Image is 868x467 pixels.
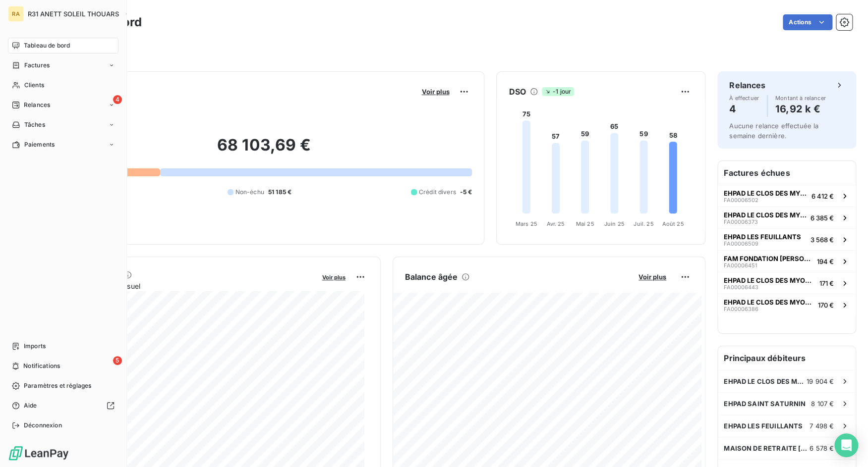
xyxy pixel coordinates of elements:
span: EHPAD LE CLOS DES MYOSOTIS [724,276,815,284]
span: Montant à relancer [775,95,826,101]
span: Non-échu [235,188,264,197]
div: RA [8,6,24,22]
span: FA00006451 [724,262,757,268]
span: 4 [113,95,122,104]
span: EHPAD LE CLOS DES MYOSOTIS [724,377,807,385]
span: EHPAD LE CLOS DES MYOSOTIS [724,189,808,197]
span: Chiffre d'affaires mensuel [56,281,315,291]
h4: 4 [729,101,759,117]
img: Logo LeanPay [8,445,69,461]
button: Voir plus [319,272,348,281]
span: Tâches [24,120,45,129]
span: FA00006373 [724,219,758,225]
span: Factures [24,61,50,70]
span: FA00006443 [724,284,758,290]
span: MAISON DE RETRAITE [PERSON_NAME] [724,444,810,452]
h2: 68 103,69 € [56,135,472,165]
span: 5 [113,356,122,365]
span: 171 € [819,279,834,287]
span: 19 904 € [807,377,834,385]
span: 3 568 € [810,236,834,244]
span: Voir plus [638,273,666,281]
a: Tâches [8,117,118,133]
a: Paiements [8,137,118,153]
span: Paiements [24,140,55,149]
a: 4Relances [8,97,118,113]
button: Voir plus [636,272,669,281]
a: Factures [8,57,118,73]
button: Voir plus [418,87,452,96]
span: FAM FONDATION [PERSON_NAME] [724,255,813,262]
span: Déconnexion [24,421,62,430]
span: 6 578 € [810,444,834,452]
span: Relances [24,101,50,109]
span: Aide [24,401,37,410]
h6: Factures échues [718,161,856,185]
tspan: Juin 25 [604,220,625,227]
span: -1 jour [542,87,574,96]
a: Paramètres et réglages [8,378,118,394]
button: EHPAD LE CLOS DES MYOSOTISFA00006443171 € [718,272,856,294]
a: Aide [8,398,118,414]
h6: DSO [509,86,525,98]
span: À effectuer [729,95,759,101]
a: Tableau de bord [8,38,118,53]
h4: 16,92 k € [775,101,826,117]
tspan: Avr. 25 [547,220,565,227]
h6: Principaux débiteurs [718,346,856,370]
tspan: Juil. 25 [634,220,653,227]
span: 6 412 € [811,192,834,200]
span: FA00006509 [724,241,758,247]
span: EHPAD LES FEUILLANTS [724,422,803,430]
span: R31 ANETT SOLEIL THOUARS [28,10,119,18]
a: Clients [8,77,118,93]
button: EHPAD LE CLOS DES MYOSOTISFA000063736 385 € [718,207,856,228]
button: EHPAD LES FEUILLANTSFA000065093 568 € [718,228,856,250]
span: 51 185 € [268,188,291,197]
span: 170 € [818,301,834,309]
span: 8 107 € [811,400,834,408]
span: 6 385 € [810,214,834,222]
h6: Relances [729,79,765,91]
span: Aucune relance effectuée la semaine dernière. [729,122,818,140]
tspan: Mars 25 [516,220,537,227]
span: FA00006502 [724,197,758,203]
span: Imports [24,342,46,351]
span: EHPAD LE CLOS DES MYOSOTIS [724,298,814,306]
span: Voir plus [322,274,346,281]
button: EHPAD LE CLOS DES MYOSOTISFA00006386170 € [718,294,856,315]
div: Open Intercom Messenger [834,433,858,457]
span: 7 498 € [810,422,834,430]
a: Imports [8,338,118,354]
span: FA00006386 [724,306,758,312]
tspan: Mai 25 [576,220,594,227]
h6: Balance âgée [405,271,458,283]
span: Crédit divers [419,188,456,197]
span: 194 € [817,258,834,265]
span: Tableau de bord [24,41,70,50]
span: Paramètres et réglages [24,381,91,390]
span: EHPAD LE CLOS DES MYOSOTIS [724,211,807,219]
span: EHPAD LES FEUILLANTS [724,233,801,241]
button: Actions [783,14,832,30]
span: -5 € [460,188,472,197]
span: Notifications [23,362,60,370]
button: EHPAD LE CLOS DES MYOSOTISFA000065026 412 € [718,185,856,207]
tspan: Août 25 [662,220,684,227]
button: FAM FONDATION [PERSON_NAME]FA00006451194 € [718,250,856,272]
span: Voir plus [421,88,449,96]
span: EHPAD SAINT SATURNIN [724,400,806,408]
span: Clients [24,81,44,90]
